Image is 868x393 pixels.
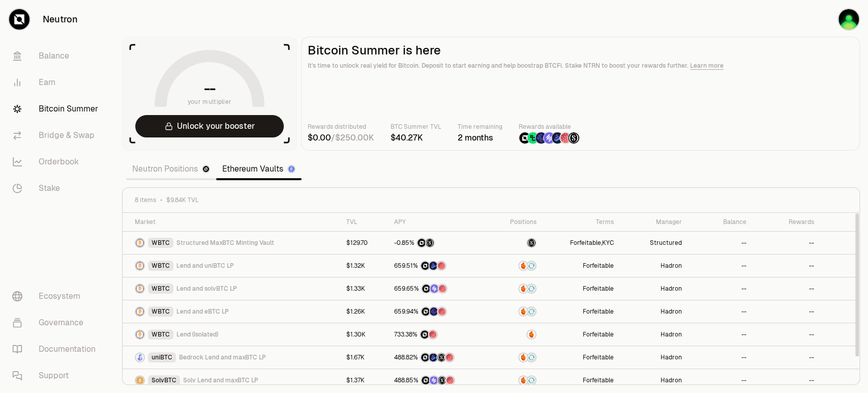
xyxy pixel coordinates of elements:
[437,353,445,361] img: Structured Points
[430,307,438,316] img: EtherFi Points
[527,376,535,384] img: Supervault
[426,239,434,247] img: Structured Points
[136,239,144,247] img: WBTC Logo
[458,132,502,144] div: 2 months
[4,96,110,122] a: Bitcoin Summer
[123,323,340,346] a: WBTC LogoWBTCLend (Isolated)
[136,330,144,339] img: WBTC Logo
[489,369,543,391] a: AmberSupervault
[123,232,340,254] a: WBTC LogoWBTCStructured MaxBTC Minting Vault
[543,323,620,346] a: Forfeitable
[495,329,536,340] button: Amber
[4,283,110,310] a: Ecosystem
[688,232,753,254] a: --
[445,353,454,361] img: Mars Fragments
[394,218,483,226] div: APY
[552,132,563,144] img: Bedrock Diamonds
[688,346,753,369] a: --
[495,218,536,226] div: Positions
[388,255,489,277] a: NTRNBedrock DiamondsMars Fragments
[543,300,620,323] a: Forfeitable
[179,353,266,361] span: Bedrock Lend and maxBTC LP
[446,376,454,384] img: Mars Fragments
[620,346,688,369] a: Hadron
[753,369,820,391] a: --
[544,132,555,144] img: Solv Points
[183,376,258,384] span: Solv Lend and maxBTC LP
[620,300,688,323] a: Hadron
[688,369,753,391] a: --
[549,218,614,226] div: Terms
[626,218,682,226] div: Manager
[136,307,144,316] img: WBTC Logo
[123,346,340,369] a: uniBTC LogouniBTCBedrock Lend and maxBTC LP
[690,62,724,70] a: Learn more
[489,300,543,323] a: AmberSupervault
[495,261,536,271] button: AmberSupervault
[839,9,859,30] img: Froze
[203,166,209,172] img: Neutron Logo
[394,261,483,271] button: NTRNBedrock DiamondsMars Fragments
[458,122,502,132] p: Time remaining
[123,300,340,323] a: WBTC LogoWBTCLend and eBTC LP
[166,196,199,204] span: $9.84K TVL
[759,218,814,226] div: Rewards
[188,97,232,107] span: your multiplier
[421,330,429,339] img: NTRN
[753,323,820,346] a: --
[519,285,527,293] img: Amber
[583,262,614,270] button: Forfeitable
[204,80,216,97] h1: --
[430,376,438,384] img: Solv Points
[308,122,374,132] p: Rewards distributed
[308,132,374,144] div: /
[136,376,144,384] img: SolvBTC Logo
[527,132,538,144] img: Lombard Lux
[308,61,853,71] p: It's time to unlock real yield for Bitcoin. Deposit to start earning and help boostrap BTCFi. Sta...
[148,284,173,294] div: WBTC
[388,323,489,346] a: NTRNMars Fragments
[527,285,535,293] img: Supervault
[527,239,535,247] img: maxBTC
[527,353,535,361] img: Supervault
[388,232,489,254] a: NTRNStructured Points
[519,122,580,132] p: Rewards available
[620,277,688,300] a: Hadron
[753,232,820,254] a: --
[388,346,489,369] a: NTRNBedrock DiamondsStructured PointsMars Fragments
[346,218,382,226] div: TVL
[123,255,340,277] a: WBTC LogoWBTCLend and uniBTC LP
[583,376,614,384] button: Forfeitable
[148,375,180,385] div: SolvBTC
[340,346,388,369] a: $1.67K
[136,285,144,293] img: WBTC Logo
[489,277,543,300] a: AmberSupervault
[340,277,388,300] a: $1.33K
[429,330,437,339] img: Mars Fragments
[394,352,483,362] button: NTRNBedrock DiamondsStructured PointsMars Fragments
[519,353,527,361] img: Amber
[388,300,489,323] a: NTRNEtherFi PointsMars Fragments
[438,307,446,316] img: Mars Fragments
[489,232,543,254] a: maxBTC
[176,307,229,316] span: Lend and eBTC LP
[429,353,437,361] img: Bedrock Diamonds
[570,239,614,247] span: ,
[422,307,430,316] img: NTRN
[123,369,340,391] a: SolvBTC LogoSolvBTCSolv Lend and maxBTC LP
[688,300,753,323] a: --
[489,255,543,277] a: AmberSupervault
[620,232,688,254] a: Structured
[148,306,173,317] div: WBTC
[148,238,173,248] div: WBTC
[340,232,388,254] a: $129.70
[394,306,483,317] button: NTRNEtherFi PointsMars Fragments
[340,323,388,346] a: $1.30K
[688,277,753,300] a: --
[602,239,614,247] button: KYC
[4,149,110,175] a: Orderbook
[135,196,156,204] span: 8 items
[394,329,483,340] button: NTRNMars Fragments
[583,285,614,293] button: Forfeitable
[430,285,438,293] img: Solv Points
